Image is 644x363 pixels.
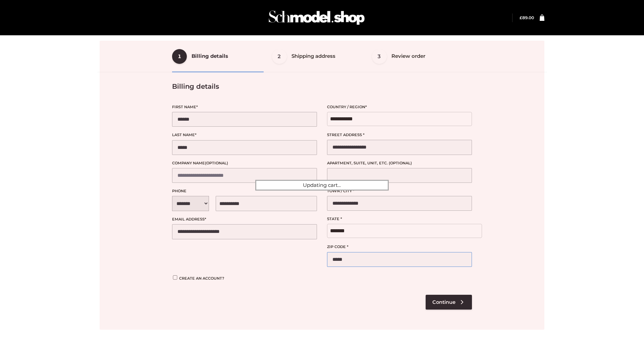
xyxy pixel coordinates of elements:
div: Updating cart... [255,180,389,191]
a: £89.00 [520,15,534,20]
img: Schmodel Admin 964 [266,4,367,31]
span: £ [520,15,522,20]
bdi: 89.00 [520,15,534,20]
